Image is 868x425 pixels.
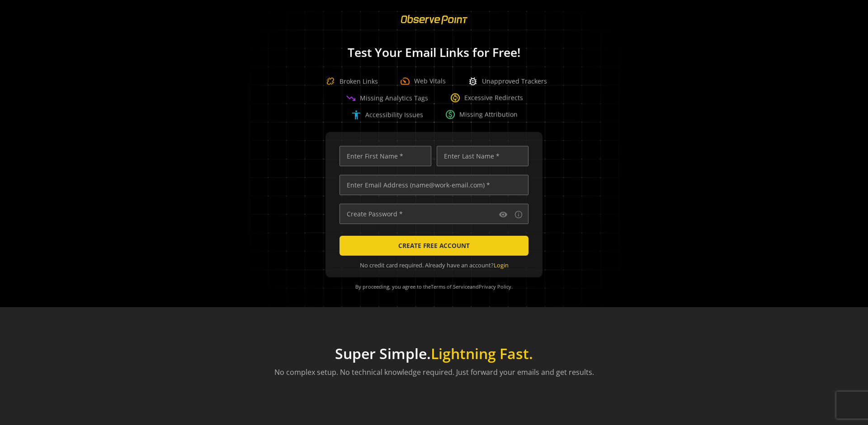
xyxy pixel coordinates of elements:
[431,283,470,290] a: Terms of Service
[337,277,531,296] div: By proceeding, you agree to the and .
[395,21,473,29] a: ObservePoint Homepage
[351,109,362,120] span: accessibility
[345,93,356,103] span: trending_down
[445,109,518,120] div: Missing Attribution
[450,93,461,103] span: change_circle
[494,261,509,269] a: Login
[467,76,478,87] span: bug_report
[400,76,446,87] div: Web Vitals
[437,146,528,166] input: Enter Last Name *
[499,210,508,219] mat-icon: visibility
[351,109,423,120] div: Accessibility Issues
[340,261,528,270] div: No credit card required. Already have an account?
[340,204,528,224] input: Create Password *
[321,72,340,90] img: Broken Link
[235,46,633,59] h1: Test Your Email Links for Free!
[445,109,456,120] span: paid
[479,283,511,290] a: Privacy Policy
[345,93,428,103] div: Missing Analytics Tags
[274,345,594,362] h1: Super Simple.
[340,146,431,166] input: Enter First Name *
[431,344,533,363] span: Lightning Fast.
[321,72,378,90] div: Broken Links
[340,236,528,256] button: CREATE FREE ACCOUNT
[514,210,523,219] mat-icon: info_outline
[450,93,523,103] div: Excessive Redirects
[340,175,528,195] input: Enter Email Address (name@work-email.com) *
[400,76,410,87] span: speed
[513,209,524,220] button: Password requirements
[398,238,470,254] span: CREATE FREE ACCOUNT
[274,367,594,378] p: No complex setup. No technical knowledge required. Just forward your emails and get results.
[467,76,547,87] div: Unapproved Trackers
